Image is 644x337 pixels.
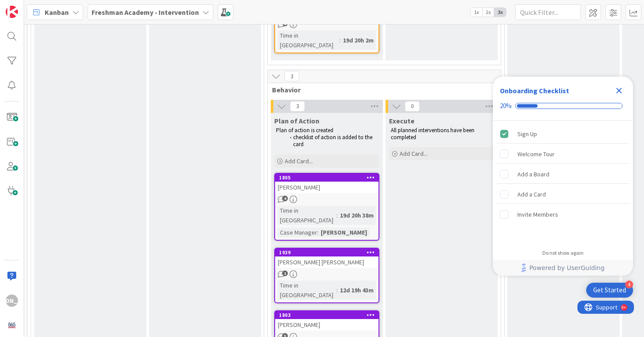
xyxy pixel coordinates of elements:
[278,206,336,225] div: Time in [GEOGRAPHIC_DATA]
[279,249,379,256] div: 1939
[278,228,317,237] div: Case Manager
[272,85,490,94] span: Behavior
[278,31,340,50] div: Time in [GEOGRAPHIC_DATA]
[293,133,374,148] span: checklist of action is added to the card
[336,211,338,220] span: :
[391,126,476,141] span: All planned interventions have been completed
[497,260,629,276] a: Powered by UserGuiding
[500,102,512,110] div: 20%
[517,189,546,200] div: Add a Card
[625,281,633,288] div: 4
[44,4,49,11] div: 9+
[317,228,318,237] span: :
[279,175,379,181] div: 1805
[274,116,319,125] span: Plan of Action
[275,311,379,319] div: 1803
[529,263,605,273] span: Powered by UserGuiding
[496,124,630,144] div: Sign Up is complete.
[278,281,336,300] div: Time in [GEOGRAPHIC_DATA]
[274,173,379,241] a: 1805[PERSON_NAME]Time in [GEOGRAPHIC_DATA]:19d 20h 38mCase Manager:[PERSON_NAME]
[493,121,633,244] div: Checklist items
[341,35,376,45] div: 19d 20h 2m
[340,35,341,45] span: :
[400,150,428,158] span: Add Card...
[275,249,379,256] div: 1939
[389,116,414,125] span: Execute
[493,77,633,276] div: Checklist Container
[285,157,313,165] span: Add Card...
[45,7,69,18] span: Kanban
[275,319,379,330] div: [PERSON_NAME]
[275,256,379,268] div: [PERSON_NAME] [PERSON_NAME]
[515,4,581,20] input: Quick Filter...
[6,319,18,331] img: avatar
[279,312,379,318] div: 1803
[338,285,376,295] div: 12d 19h 43m
[18,1,40,12] span: Support
[405,101,420,112] span: 0
[318,228,369,237] div: [PERSON_NAME]
[275,311,379,330] div: 1803[PERSON_NAME]
[517,129,537,139] div: Sign Up
[586,283,633,298] div: Open Get Started checklist, remaining modules: 4
[494,8,506,17] span: 3x
[542,249,584,256] div: Do not show again
[275,182,379,193] div: [PERSON_NAME]
[500,85,569,96] div: Onboarding Checklist
[593,286,626,295] div: Get Started
[496,185,630,204] div: Add a Card is incomplete.
[282,196,288,201] span: 4
[517,209,558,220] div: Invite Members
[290,101,305,112] span: 3
[496,165,630,184] div: Add a Board is incomplete.
[471,8,482,17] span: 1x
[284,71,299,81] span: 3
[338,211,376,220] div: 19d 20h 38m
[92,8,199,17] b: Freshman Academy - Intervention
[482,8,494,17] span: 2x
[496,205,630,224] div: Invite Members is incomplete.
[6,6,18,18] img: Visit kanbanzone.com
[517,149,555,159] div: Welcome Tour
[612,84,626,98] div: Close Checklist
[276,126,333,134] span: Plan of action is created
[496,144,630,164] div: Welcome Tour is incomplete.
[6,295,18,307] div: [PERSON_NAME]
[500,102,626,110] div: Checklist progress: 20%
[275,174,379,193] div: 1805[PERSON_NAME]
[282,270,288,276] span: 1
[275,249,379,268] div: 1939[PERSON_NAME] [PERSON_NAME]
[517,169,549,179] div: Add a Board
[275,174,379,182] div: 1805
[493,260,633,276] div: Footer
[336,285,338,295] span: :
[274,248,379,303] a: 1939[PERSON_NAME] [PERSON_NAME]Time in [GEOGRAPHIC_DATA]:12d 19h 43m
